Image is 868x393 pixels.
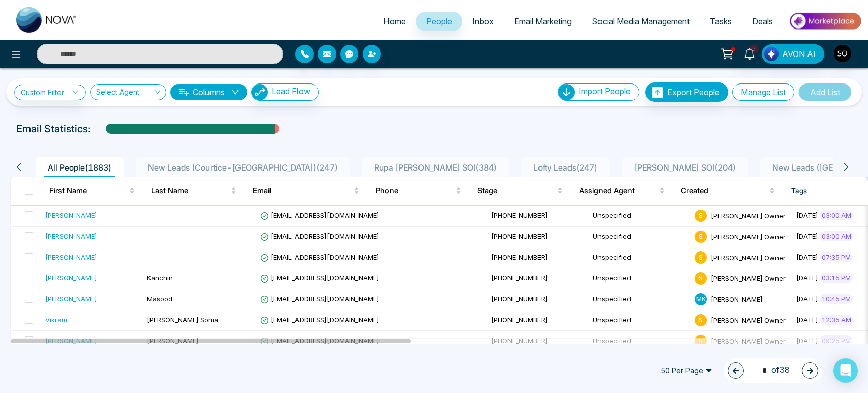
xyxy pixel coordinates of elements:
span: Rupa [PERSON_NAME] SOI ( 384 ) [370,162,501,173]
td: Unspecified [589,227,691,247]
span: S [695,231,707,243]
div: [PERSON_NAME] [45,231,97,241]
div: Open Intercom Messenger [833,358,858,383]
td: Unspecified [589,247,691,268]
span: [PHONE_NUMBER] [491,316,548,324]
span: down [231,88,240,96]
a: People [416,12,462,31]
span: [PHONE_NUMBER] [491,295,548,303]
span: [DATE] [796,316,818,324]
span: [PERSON_NAME] Soma [147,316,218,324]
span: [PHONE_NUMBER] [491,211,548,219]
span: 10:45 PM [820,294,853,304]
th: Email [245,177,368,205]
div: [PERSON_NAME] [45,294,97,304]
span: Social Media Management [592,16,690,26]
span: S [695,314,707,326]
span: 03:15 PM [820,273,853,283]
span: [PERSON_NAME] Owner [711,253,786,261]
span: [PERSON_NAME] [711,295,763,303]
span: S [695,251,707,264]
span: [EMAIL_ADDRESS][DOMAIN_NAME] [260,316,379,324]
span: [EMAIL_ADDRESS][DOMAIN_NAME] [260,232,379,240]
span: Kanchin [147,274,173,282]
a: Tasks [700,12,742,31]
span: Export People [667,87,720,97]
span: Email Marketing [514,16,572,26]
div: Vikram [45,315,67,325]
span: [PERSON_NAME] [147,336,199,345]
span: All People ( 1883 ) [44,162,115,173]
span: 50 Per Page [653,362,720,379]
span: Tasks [710,16,732,26]
td: Unspecified [589,310,691,331]
span: Last Name [151,185,229,197]
img: Nova CRM Logo [16,7,77,33]
span: [EMAIL_ADDRESS][DOMAIN_NAME] [260,253,379,261]
span: AVON AI [782,48,816,60]
span: [PHONE_NUMBER] [491,274,548,282]
th: Last Name [143,177,245,205]
span: Assigned Agent [579,185,657,197]
span: S [695,335,707,347]
div: [PERSON_NAME] [45,273,97,283]
button: Lead Flow [251,83,319,101]
img: Lead Flow [764,47,779,61]
span: Lofty Leads ( 247 ) [529,162,602,173]
div: [PERSON_NAME] [45,252,97,262]
td: Unspecified [589,331,691,352]
th: Created [673,177,783,205]
span: [PERSON_NAME] SOI ( 204 ) [630,162,740,173]
button: Manage List [732,83,794,101]
span: [DATE] [796,274,818,282]
div: [PERSON_NAME] [45,210,97,220]
span: [DATE] [796,336,818,345]
span: Import People [579,86,631,96]
span: [PHONE_NUMBER] [491,336,548,345]
span: Deals [752,16,773,26]
a: Email Marketing [504,12,582,31]
a: Social Media Management [582,12,700,31]
span: New Leads (Courtice-[GEOGRAPHIC_DATA]) ( 247 ) [144,162,342,173]
button: Export People [645,82,728,102]
button: Columnsdown [170,84,247,100]
span: Inbox [472,16,494,26]
span: [DATE] [796,253,818,261]
span: Phone [376,185,454,197]
a: Home [373,12,416,31]
span: 03:00 AM [820,231,853,241]
img: Market-place.gif [788,10,862,33]
span: [PERSON_NAME] Owner [711,336,786,345]
span: S [695,210,707,222]
th: First Name [41,177,143,205]
span: [PHONE_NUMBER] [491,232,548,240]
a: Custom Filter [14,85,86,100]
a: Lead FlowLead Flow [247,83,319,101]
span: First Name [49,185,127,197]
a: Deals [742,12,783,31]
th: Assigned Agent [571,177,673,205]
span: 09:25 PM [820,335,853,346]
span: Masood [147,295,172,303]
span: [PERSON_NAME] Owner [711,211,786,219]
td: Unspecified [589,206,691,227]
span: Email [253,185,352,197]
span: Created [681,185,767,197]
th: Stage [469,177,571,205]
td: Unspecified [589,268,691,289]
span: 03:00 AM [820,210,853,220]
span: [EMAIL_ADDRESS][DOMAIN_NAME] [260,336,379,345]
div: [PERSON_NAME] [45,335,97,346]
span: S [695,272,707,285]
span: [DATE] [796,232,818,240]
a: Inbox [462,12,504,31]
img: Lead Flow [252,84,268,100]
span: [DATE] [796,295,818,303]
span: Home [383,16,406,26]
p: Email Statistics: [16,121,91,136]
th: Phone [368,177,469,205]
span: People [426,16,452,26]
span: [EMAIL_ADDRESS][DOMAIN_NAME] [260,274,379,282]
span: 12:35 AM [820,315,853,325]
a: 3 [737,44,762,62]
